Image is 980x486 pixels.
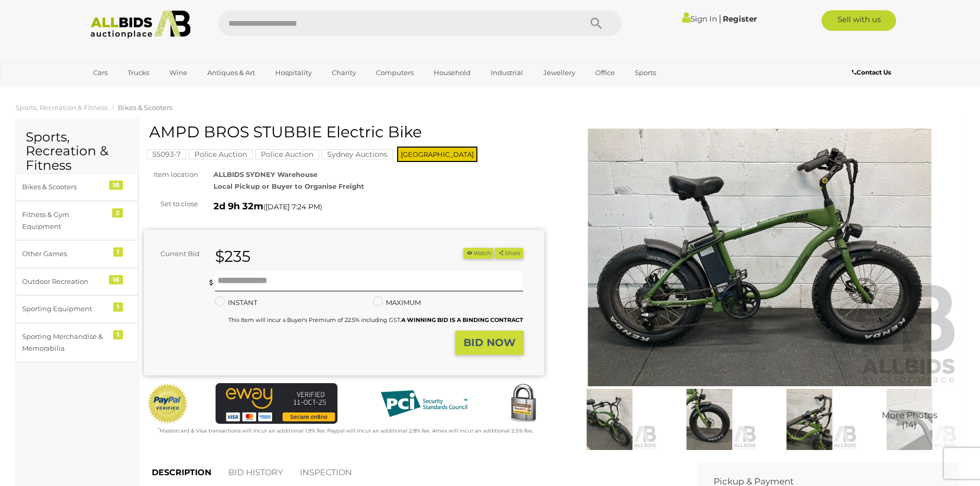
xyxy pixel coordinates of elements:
strong: ALLBIDS SYDNEY Warehouse [213,170,317,178]
a: Industrial [484,64,530,81]
a: Jewellery [537,64,582,81]
div: Item location [136,169,206,181]
img: AMPD BROS STUBBIE Electric Bike [862,389,957,450]
mark: Sydney Auctions [322,149,393,159]
a: Sports, Recreation & Fitness [15,103,108,112]
div: Outdoor Recreation [22,276,107,287]
a: Wine [163,64,194,81]
div: Bikes & Scooters [22,181,107,193]
div: 1 [113,302,123,312]
span: [GEOGRAPHIC_DATA] [397,147,477,162]
a: Hospitality [269,64,318,81]
h2: Sports, Recreation & Fitness [26,130,128,173]
a: Sell with us [822,10,896,31]
a: Police Auction [255,150,319,158]
span: [DATE] 7:24 PM [265,202,320,211]
button: Search [571,10,622,36]
img: PCI DSS compliant [372,383,475,424]
small: This Item will incur a Buyer's Premium of 22.5% including GST. [228,316,523,323]
mark: 55093-7 [147,149,186,159]
a: Charity [325,64,363,81]
a: Trucks [121,64,156,81]
div: 1 [113,330,123,339]
a: Outdoor Recreation 16 [15,268,138,295]
small: Mastercard & Visa transactions will incur an additional 1.9% fee. Paypal will incur an additional... [158,427,533,434]
div: Set to close [136,198,206,210]
img: Official PayPal Seal [147,383,189,424]
label: INSTANT [215,297,257,309]
h1: AMPD BROS STUBBIE Electric Bike [149,123,542,140]
mark: Police Auction [255,149,319,159]
div: Current Bid [144,248,207,260]
img: Allbids.com.au [85,10,197,39]
a: 55093-7 [147,150,186,158]
div: Fitness & Gym Equipment [22,209,107,233]
span: | [719,13,721,24]
img: AMPD BROS STUBBIE Electric Bike [662,389,757,450]
label: MAXIMUM [373,297,421,309]
div: Other Games [22,248,107,260]
span: ( ) [263,203,322,211]
a: Sporting Merchandise & Memorabilia 1 [15,323,138,363]
button: Share [495,248,523,259]
a: Bikes & Scooters [118,103,172,112]
a: Sporting Equipment 1 [15,295,138,322]
button: BID NOW [455,331,524,355]
a: Police Auction [189,150,253,158]
mark: Police Auction [189,149,253,159]
a: Register [723,14,757,24]
a: Sports [628,64,663,81]
img: eWAY Payment Gateway [216,383,337,424]
a: Sign In [682,14,717,24]
a: Sydney Auctions [322,150,393,158]
a: Contact Us [852,67,894,78]
button: Watch [464,248,493,259]
a: More Photos(14) [862,389,957,450]
div: 2 [112,208,123,218]
strong: 2d 9h 32m [213,201,263,212]
a: Household [427,64,477,81]
a: Computers [369,64,420,81]
a: Office [589,64,621,81]
strong: $235 [215,247,251,266]
b: Contact Us [852,68,891,76]
div: 1 [113,247,123,257]
a: Other Games 1 [15,240,138,267]
img: AMPD BROS STUBBIE Electric Bike [562,389,657,450]
img: AMPD BROS STUBBIE Electric Bike [560,129,960,386]
div: 18 [109,181,123,190]
a: [GEOGRAPHIC_DATA] [86,81,173,98]
a: Cars [86,64,114,81]
div: Sporting Merchandise & Memorabilia [22,331,107,355]
a: Bikes & Scooters 18 [15,173,138,201]
div: Sporting Equipment [22,303,107,315]
a: Fitness & Gym Equipment 2 [15,201,138,241]
span: More Photos (14) [882,411,937,430]
img: AMPD BROS STUBBIE Electric Bike [762,389,857,450]
li: Watch this item [464,248,493,259]
strong: Local Pickup or Buyer to Organise Freight [213,182,364,190]
div: 16 [109,275,123,284]
img: Secured by Rapid SSL [503,383,544,424]
a: Antiques & Art [201,64,262,81]
strong: BID NOW [464,336,515,349]
b: A WINNING BID IS A BINDING CONTRACT [401,316,523,323]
